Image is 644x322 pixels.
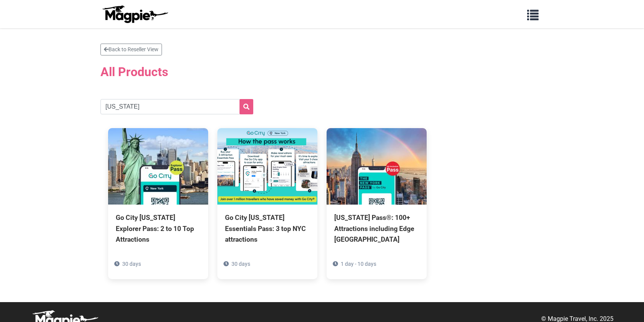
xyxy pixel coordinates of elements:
span: 30 days [231,261,250,267]
a: Go City [US_STATE] Explorer Pass: 2 to 10 Top Attractions 30 days [108,128,208,279]
img: logo-ab69f6fb50320c5b225c76a69d11143b.png [100,5,169,23]
a: [US_STATE] Pass®: 100+ Attractions including Edge [GEOGRAPHIC_DATA] 1 day - 10 days [327,128,427,279]
a: Back to Reseller View [100,44,162,55]
a: Go City [US_STATE] Essentials Pass: 3 top NYC attractions 30 days [217,128,317,279]
div: [US_STATE] Pass®: 100+ Attractions including Edge [GEOGRAPHIC_DATA] [334,212,419,244]
span: 1 day - 10 days [341,261,376,267]
img: Go City New York Essentials Pass: 3 top NYC attractions [217,128,317,205]
h2: All Products [100,60,544,84]
div: Go City [US_STATE] Essentials Pass: 3 top NYC attractions [225,212,310,244]
img: New York Pass®: 100+ Attractions including Edge NYC [327,128,427,205]
img: Go City New York Explorer Pass: 2 to 10 Top Attractions [108,128,208,205]
span: 30 days [122,261,141,267]
div: Go City [US_STATE] Explorer Pass: 2 to 10 Top Attractions [116,212,201,244]
input: Search products... [100,99,253,114]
